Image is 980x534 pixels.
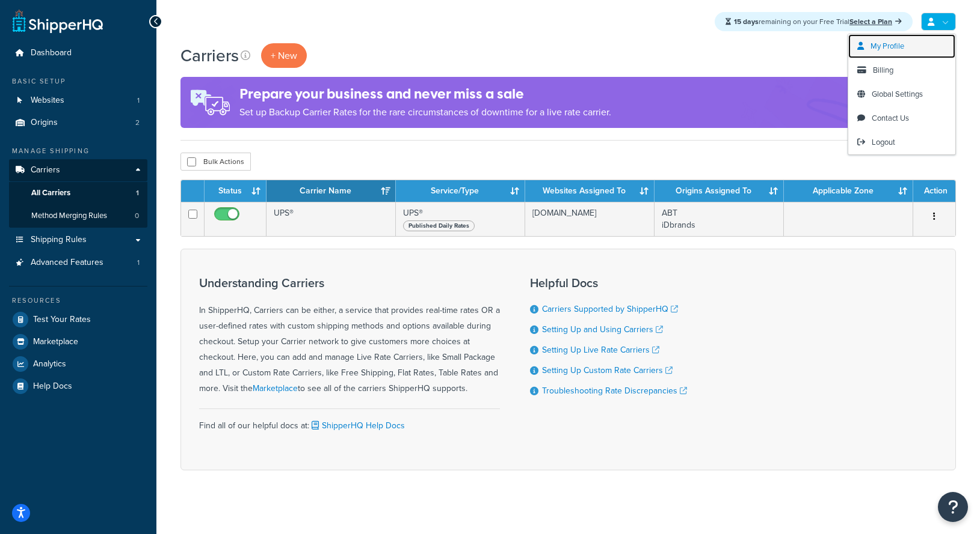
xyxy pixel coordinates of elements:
[655,202,784,236] td: ABT iDbrands
[872,112,909,124] span: Contact Us
[180,44,239,67] h1: Carriers
[13,9,103,33] a: ShipperHQ Home
[9,146,147,156] div: Manage Shipping
[137,96,140,106] span: 1
[31,235,87,245] span: Shipping Rules
[31,96,64,106] span: Websites
[530,276,687,290] h3: Helpful Docs
[180,77,239,128] img: ad-rules-rateshop-fe6ec290ccb7230408bd80ed9643f0289d75e0ffd9eb532fc0e269fcd187b520.png
[9,42,147,64] a: Dashboard
[848,106,955,130] a: Contact Us
[31,48,72,58] span: Dashboard
[525,180,655,202] th: Websites Assigned To: activate to sort column ascending
[9,296,147,306] div: Resources
[849,16,902,27] a: Select a Plan
[873,64,893,76] span: Billing
[239,84,611,104] h4: Prepare your business and never miss a sale
[135,118,140,128] span: 2
[9,309,147,330] a: Test Your Rates
[9,252,147,274] a: Advanced Features 1
[872,136,895,148] span: Logout
[734,16,759,27] strong: 15 days
[784,180,913,202] th: Applicable Zone: activate to sort column ascending
[9,205,147,227] li: Method Merging Rules
[9,159,147,228] li: Carriers
[9,76,147,86] div: Basic Setup
[871,40,904,52] span: My Profile
[253,382,298,395] a: Marketplace
[136,188,139,198] span: 1
[33,337,78,347] span: Marketplace
[403,220,475,231] span: Published Daily Rates
[33,381,72,392] span: Help Docs
[33,315,91,325] span: Test Your Rates
[9,252,147,274] li: Advanced Features
[31,211,107,221] span: Method Merging Rules
[199,276,500,290] h3: Understanding Carriers
[267,180,396,202] th: Carrier Name: activate to sort column ascending
[9,90,147,112] li: Websites
[199,276,500,396] div: In ShipperHQ, Carriers can be either, a service that provides real-time rates OR a user-defined r...
[31,165,60,175] span: Carriers
[396,202,525,236] td: UPS®
[542,323,663,336] a: Setting Up and Using Carriers
[525,202,655,236] td: [DOMAIN_NAME]
[31,188,70,198] span: All Carriers
[848,58,955,82] a: Billing
[542,303,678,315] a: Carriers Supported by ShipperHQ
[542,344,659,356] a: Setting Up Live Rate Carriers
[715,12,913,31] div: remaining on your Free Trial
[137,258,140,268] span: 1
[913,180,955,202] th: Action
[267,202,396,236] td: UPS®
[9,182,147,204] a: All Carriers 1
[180,153,251,171] button: Bulk Actions
[33,359,66,369] span: Analytics
[938,492,968,522] button: Open Resource Center
[872,88,923,100] span: Global Settings
[542,384,687,397] a: Troubleshooting Rate Discrepancies
[31,258,103,268] span: Advanced Features
[309,419,405,432] a: ShipperHQ Help Docs
[9,90,147,112] a: Websites 1
[9,182,147,204] li: All Carriers
[239,104,611,121] p: Set up Backup Carrier Rates for the rare circumstances of downtime for a live rate carrier.
[9,375,147,397] a: Help Docs
[261,43,307,68] button: + New
[9,112,147,134] a: Origins 2
[199,408,500,434] div: Find all of our helpful docs at:
[655,180,784,202] th: Origins Assigned To: activate to sort column ascending
[848,82,955,106] a: Global Settings
[205,180,267,202] th: Status: activate to sort column ascending
[9,331,147,353] a: Marketplace
[9,205,147,227] a: Method Merging Rules 0
[396,180,525,202] th: Service/Type: activate to sort column ascending
[542,364,673,377] a: Setting Up Custom Rate Carriers
[9,353,147,375] a: Analytics
[31,118,58,128] span: Origins
[135,211,139,221] span: 0
[9,112,147,134] li: Origins
[848,130,955,154] a: Logout
[9,229,147,251] a: Shipping Rules
[9,159,147,181] a: Carriers
[848,34,955,58] a: My Profile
